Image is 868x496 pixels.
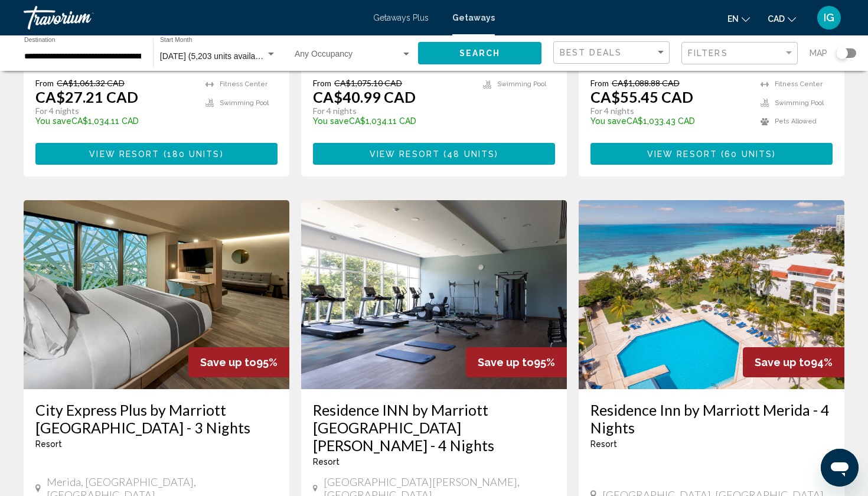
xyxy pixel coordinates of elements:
p: CA$27.21 CAD [35,88,138,106]
button: Change currency [768,10,796,27]
span: CA$1,075.10 CAD [334,78,402,88]
span: Swimming Pool [220,99,269,107]
span: [DATE] (5,203 units available) [160,51,269,61]
button: View Resort(60 units) [590,143,833,165]
span: ( ) [440,149,498,159]
span: IG [824,12,834,24]
span: en [727,14,739,24]
p: CA$1,034.11 CAD [313,116,471,126]
span: View Resort [647,149,717,159]
a: Getaways Plus [373,13,429,22]
span: Resort [313,457,340,466]
span: You save [313,116,349,126]
span: Pets Allowed [775,118,817,125]
button: View Resort(48 units) [313,143,555,165]
span: 48 units [447,149,495,159]
img: DS61O01X.jpg [579,200,844,389]
a: Residence INN by Marriott [GEOGRAPHIC_DATA][PERSON_NAME] - 4 Nights [313,401,555,454]
a: Getaways [452,13,495,22]
div: 95% [188,347,289,377]
p: CA$40.99 CAD [313,88,416,106]
span: Filters [688,48,728,58]
a: City Express Plus by Marriott [GEOGRAPHIC_DATA] - 3 Nights [35,401,278,436]
span: CA$1,061.32 CAD [57,78,125,88]
p: For 4 nights [313,106,471,116]
span: From [313,78,331,88]
div: 95% [466,347,567,377]
button: User Menu [814,5,844,30]
div: 94% [743,347,844,377]
p: For 4 nights [35,106,194,116]
p: CA$1,034.11 CAD [35,116,194,126]
span: 180 units [167,149,220,159]
img: DY11O01X.jpg [301,200,567,389]
span: CAD [768,14,785,24]
span: You save [590,116,626,126]
span: You save [35,116,71,126]
p: For 4 nights [590,106,749,116]
span: View Resort [89,149,159,159]
button: Search [418,42,541,64]
mat-select: Sort by [560,48,666,58]
iframe: Button to launch messaging window [821,449,859,487]
span: Resort [590,439,617,449]
a: Residence Inn by Marriott Merida - 4 Nights [590,401,833,436]
span: Swimming Pool [775,99,824,107]
p: CA$55.45 CAD [590,88,693,106]
span: Search [459,49,501,58]
img: DY07I01X.jpg [24,200,289,389]
button: Change language [727,10,750,27]
span: Fitness Center [775,80,823,88]
span: Resort [35,439,62,449]
a: Travorium [24,6,361,30]
span: Save up to [200,356,256,368]
p: CA$1,033.43 CAD [590,116,749,126]
button: Filter [681,41,798,66]
span: From [35,78,54,88]
button: View Resort(180 units) [35,143,278,165]
span: ( ) [717,149,776,159]
span: ( ) [159,149,223,159]
span: 60 units [725,149,772,159]
span: Save up to [755,356,811,368]
span: CA$1,088.88 CAD [612,78,680,88]
span: Save up to [478,356,534,368]
span: Fitness Center [220,80,267,88]
span: View Resort [370,149,440,159]
span: Swimming Pool [497,80,546,88]
span: From [590,78,609,88]
span: Map [810,45,827,61]
span: Best Deals [560,48,622,57]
